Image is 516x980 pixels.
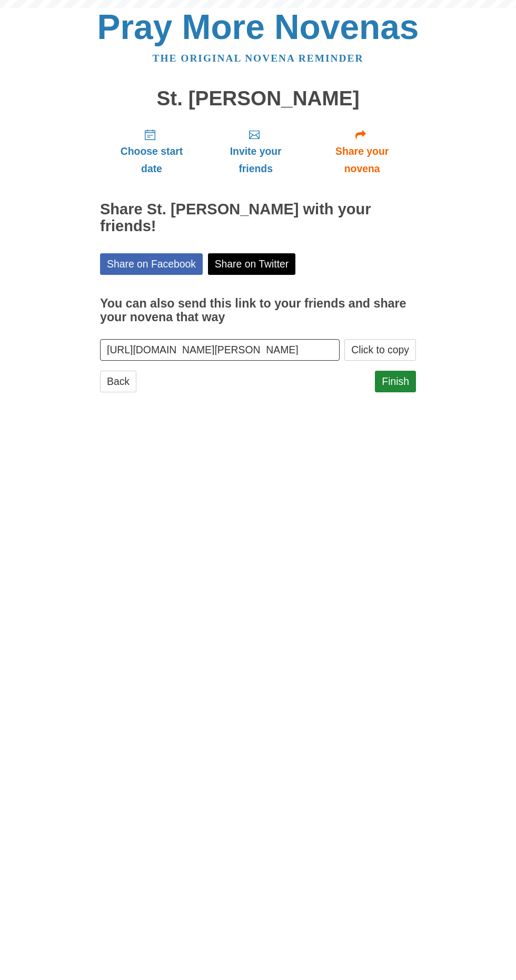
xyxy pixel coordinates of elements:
a: Invite your friends [203,120,308,183]
a: Back [100,371,136,392]
span: Invite your friends [214,143,297,177]
button: Click to copy [344,339,416,361]
a: Pray More Novenas [97,7,419,46]
span: Choose start date [111,143,193,177]
a: Choose start date [100,120,203,183]
h3: You can also send this link to your friends and share your novena that way [100,297,416,324]
span: Share your novena [319,143,405,177]
a: Finish [375,371,416,392]
a: The original novena reminder [153,53,364,64]
a: Share on Twitter [208,253,296,275]
a: Share your novena [308,120,416,183]
a: Share on Facebook [100,253,203,275]
h1: St. [PERSON_NAME] [100,87,416,110]
h2: Share St. [PERSON_NAME] with your friends! [100,201,416,235]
